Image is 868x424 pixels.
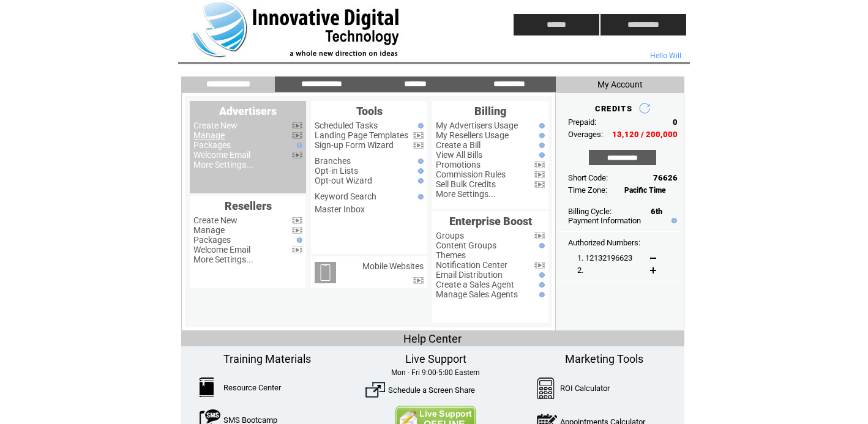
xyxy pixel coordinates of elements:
[568,238,640,247] span: Authorized Numbers:
[193,245,250,255] a: Welcome Email
[653,173,678,182] span: 76626
[565,352,643,365] span: Marketing Tools
[536,123,545,128] img: help.gif
[534,232,545,239] img: video.png
[315,192,376,201] a: Keyword Search
[536,133,545,138] img: help.gif
[225,199,272,212] span: Resellers
[292,132,302,139] img: video.png
[577,253,632,262] span: 1. 12132196623
[534,162,545,168] img: video.png
[315,204,365,214] a: Master Inbox
[415,194,424,199] img: help.gif
[200,378,214,397] img: ResourceCenter.png
[474,105,506,117] span: Billing
[436,121,518,130] a: My Advertisers Usage
[651,207,662,216] span: 6th
[436,250,466,260] a: Themes
[534,181,545,188] img: video.png
[568,173,608,182] span: Short Code:
[436,240,496,250] a: Content Groups
[534,262,545,269] img: video.png
[536,292,545,297] img: help.gif
[673,117,678,127] span: 0
[391,368,480,377] span: Mon - Fri 9:00-5:00 Eastern
[436,130,509,140] a: My Resellers Usage
[568,117,596,127] span: Prepaid:
[597,80,643,89] span: My Account
[415,123,424,128] img: help.gif
[436,289,518,299] a: Manage Sales Agents
[568,185,607,195] span: Time Zone:
[193,160,253,169] a: More Settings...
[193,130,225,140] a: Manage
[292,247,302,253] img: video.png
[415,168,424,174] img: help.gif
[577,266,583,275] span: 2.
[436,280,514,289] a: Create a Sales Agent
[292,227,302,234] img: video.png
[436,270,503,280] a: Email Distribution
[536,272,545,278] img: help.gif
[193,225,225,235] a: Manage
[365,380,385,400] img: ScreenShare.png
[436,179,496,189] a: Sell Bulk Credits
[315,166,358,176] a: Opt-in Lists
[536,143,545,148] img: help.gif
[436,150,482,160] a: View All Bills
[315,130,408,140] a: Landing Page Templates
[624,186,666,195] span: Pacific Time
[436,140,481,150] a: Create a Bill
[534,171,545,178] img: video.png
[193,235,231,245] a: Packages
[292,122,302,129] img: video.png
[537,378,555,399] img: Calculator.png
[536,243,545,248] img: help.gif
[356,105,383,117] span: Tools
[568,207,612,216] span: Billing Cycle:
[193,215,238,225] a: Create New
[219,105,277,117] span: Advertisers
[436,160,481,169] a: Promotions
[193,255,253,264] a: More Settings...
[668,218,677,223] img: help.gif
[315,156,351,166] a: Branches
[403,332,462,345] span: Help Center
[415,178,424,184] img: help.gif
[193,121,238,130] a: Create New
[536,282,545,288] img: help.gif
[294,143,302,148] img: help.gif
[223,352,311,365] span: Training Materials
[223,383,281,392] a: Resource Center
[413,277,424,284] img: video.png
[388,385,475,395] a: Schedule a Screen Share
[595,104,632,113] span: CREDITS
[612,130,678,139] span: 13,120 / 200,000
[294,237,302,243] img: help.gif
[436,189,496,199] a: More Settings...
[292,217,302,224] img: video.png
[193,150,250,160] a: Welcome Email
[292,152,302,158] img: video.png
[568,216,641,225] a: Payment Information
[568,130,603,139] span: Overages:
[193,140,231,150] a: Packages
[315,176,372,185] a: Opt-out Wizard
[436,260,507,270] a: Notification Center
[560,384,610,393] a: ROI Calculator
[413,132,424,139] img: video.png
[449,215,532,228] span: Enterprise Boost
[413,142,424,149] img: video.png
[315,262,336,283] img: mobile-websites.png
[315,121,378,130] a: Scheduled Tasks
[362,261,424,271] a: Mobile Websites
[650,51,681,60] span: Hello Will
[436,169,506,179] a: Commission Rules
[315,140,394,150] a: Sign-up Form Wizard
[405,352,466,365] span: Live Support
[536,152,545,158] img: help.gif
[436,231,464,240] a: Groups
[415,158,424,164] img: help.gif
